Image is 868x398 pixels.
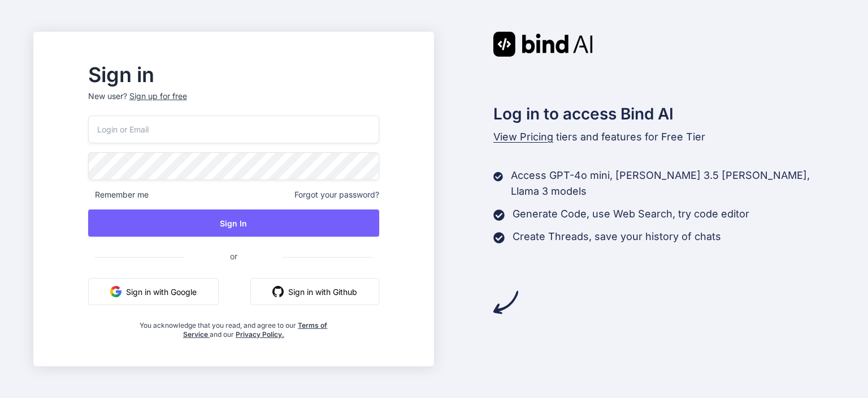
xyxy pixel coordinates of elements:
img: Bind AI logo [493,32,593,57]
span: Remember me [88,189,149,200]
input: Login or Email [88,115,379,143]
p: New user? [88,91,379,115]
p: Create Threads, save your history of chats [513,229,721,245]
img: arrow [493,290,518,315]
img: github [272,286,284,297]
h2: Sign in [88,66,379,84]
a: Privacy Policy. [236,330,284,339]
button: Sign In [88,209,379,237]
img: google [110,286,121,297]
div: Sign up for free [129,91,187,102]
p: tiers and features for Free Tier [493,129,835,145]
span: or [185,242,283,270]
div: You acknowledge that you read, and agree to our and our [137,314,331,339]
h2: Log in to access Bind AI [493,102,835,126]
span: Forgot your password? [294,189,379,200]
p: Access GPT-4o mini, [PERSON_NAME] 3.5 [PERSON_NAME], Llama 3 models [511,168,835,199]
span: View Pricing [493,131,553,143]
button: Sign in with Google [88,278,219,305]
p: Generate Code, use Web Search, try code editor [513,206,749,222]
button: Sign in with Github [250,278,379,305]
a: Terms of Service [183,321,328,339]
